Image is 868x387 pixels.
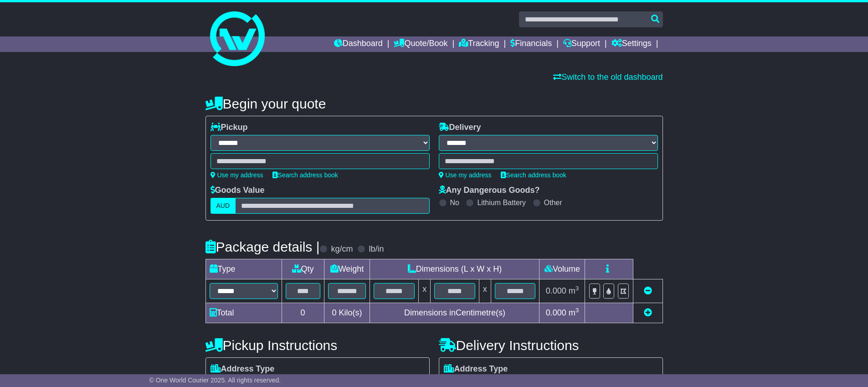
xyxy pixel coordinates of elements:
[332,308,336,317] span: 0
[544,198,562,207] label: Other
[439,186,540,196] label: Any Dangerous Goods?
[282,259,324,279] td: Qty
[575,285,579,292] sup: 3
[272,171,338,179] a: Search address book
[324,259,370,279] td: Weight
[439,338,663,353] h4: Delivery Instructions
[644,286,652,295] a: Remove this item
[370,303,539,323] td: Dimensions in Centimetre(s)
[569,308,579,317] span: m
[419,279,431,303] td: x
[282,303,324,323] td: 0
[459,36,499,52] a: Tracking
[539,259,585,279] td: Volume
[501,171,566,179] a: Search address book
[546,308,566,317] span: 0.000
[369,244,384,254] label: lb/in
[510,36,552,52] a: Financials
[444,364,508,374] label: Address Type
[324,303,370,323] td: Kilo(s)
[553,72,663,82] a: Switch to the old dashboard
[394,36,447,52] a: Quote/Book
[439,123,481,133] label: Delivery
[611,36,652,52] a: Settings
[211,171,263,179] a: Use my address
[205,239,320,254] h4: Package details |
[439,171,492,179] a: Use my address
[331,244,353,254] label: kg/cm
[211,198,236,214] label: AUD
[211,123,248,133] label: Pickup
[546,286,566,295] span: 0.000
[575,307,579,314] sup: 3
[450,198,459,207] label: No
[205,303,282,323] td: Total
[479,279,491,303] td: x
[644,308,652,317] a: Add new item
[211,364,275,374] label: Address Type
[569,286,579,295] span: m
[370,259,539,279] td: Dimensions (L x W x H)
[477,198,526,207] label: Lithium Battery
[334,36,383,52] a: Dashboard
[205,338,430,353] h4: Pickup Instructions
[149,377,281,384] span: © One World Courier 2025. All rights reserved.
[205,96,663,111] h4: Begin your quote
[211,186,265,196] label: Goods Value
[563,36,600,52] a: Support
[205,259,282,279] td: Type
